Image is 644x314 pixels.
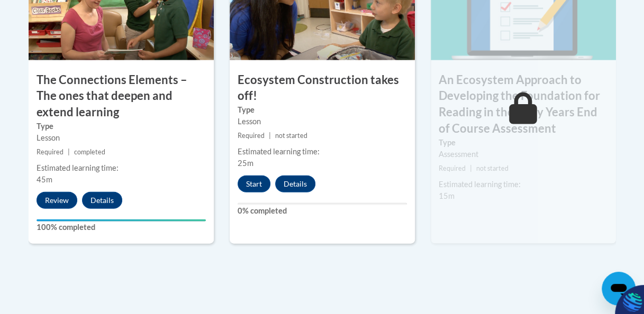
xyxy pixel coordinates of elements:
[37,148,64,156] span: Required
[275,176,315,192] button: Details
[238,205,407,217] label: 0% completed
[238,159,253,168] span: 25m
[238,116,407,127] div: Lesson
[37,192,77,209] button: Review
[602,272,636,306] iframe: Button to launch messaging window
[439,137,608,149] label: Type
[37,121,206,132] label: Type
[439,149,608,160] div: Assessment
[238,104,407,116] label: Type
[238,132,265,140] span: Required
[439,164,466,172] span: Required
[37,175,52,184] span: 45m
[37,219,206,221] div: Your progress
[230,72,415,105] h3: Ecosystem Construction takes off!
[37,132,206,144] div: Lesson
[470,164,472,172] span: |
[269,132,271,140] span: |
[68,148,70,156] span: |
[476,164,509,172] span: not started
[29,72,214,121] h3: The Connections Elements – The ones that deepen and extend learning
[238,176,270,192] button: Start
[74,148,105,156] span: completed
[82,192,122,209] button: Details
[37,221,206,233] label: 100% completed
[37,162,206,174] div: Estimated learning time:
[431,72,616,137] h3: An Ecosystem Approach to Developing the Foundation for Reading in the Early Years End of Course A...
[439,191,455,200] span: 15m
[275,132,307,140] span: not started
[439,179,608,190] div: Estimated learning time:
[238,146,407,158] div: Estimated learning time:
